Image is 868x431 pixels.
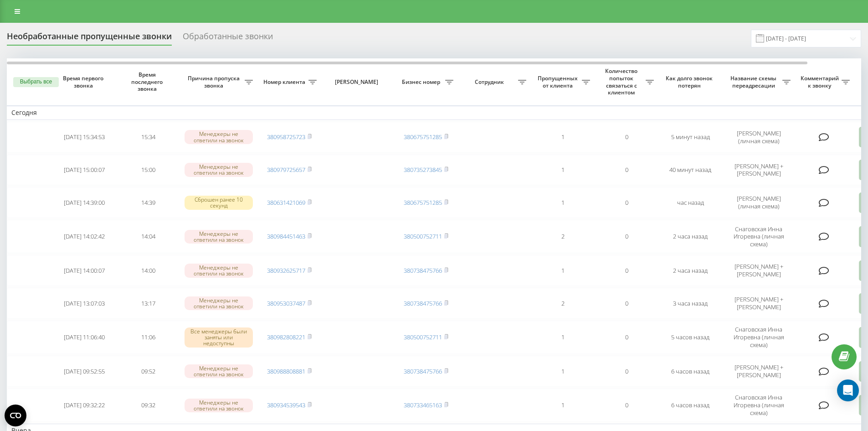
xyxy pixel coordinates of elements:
a: 380738475766 [404,266,442,275]
td: [DATE] 09:52:55 [52,356,116,387]
div: Обработанные звонки [183,31,273,46]
td: [DATE] 11:06:40 [52,321,116,354]
td: 0 [595,122,658,153]
td: 6 часов назад [658,356,722,387]
td: 1 [531,155,595,186]
div: Open Intercom Messenger [837,379,859,401]
span: Номер клиента [262,78,308,86]
span: [PERSON_NAME] [329,78,386,86]
td: [PERSON_NAME] (личная схема) [722,122,795,153]
td: 15:00 [116,155,180,186]
a: 380733465163 [404,401,442,409]
div: Менеджеры не ответили на звонок [185,399,253,412]
td: 6 часов назад [658,389,722,422]
button: Open CMP widget [5,405,26,426]
a: 380735273845 [404,166,442,174]
td: 09:32 [116,389,180,422]
td: 2 часа назад [658,220,722,253]
div: Сброшен ранее 10 секунд [185,196,253,209]
td: 0 [595,220,658,253]
a: 380631421069 [267,198,305,207]
td: час назад [658,187,722,218]
td: 1 [531,321,595,354]
td: 13:17 [116,288,180,319]
div: Менеджеры не ответили на звонок [185,163,253,177]
a: 380984451463 [267,232,305,240]
td: 0 [595,155,658,186]
a: 380953037487 [267,299,305,307]
td: 14:04 [116,220,180,253]
a: 380675751285 [404,198,442,207]
td: 0 [595,356,658,387]
div: Все менеджеры были заняты или недоступны [185,327,253,348]
a: 380500752711 [404,333,442,341]
span: Причина пропуска звонка [185,75,245,89]
td: 1 [531,356,595,387]
td: [DATE] 15:00:07 [52,155,116,186]
td: [DATE] 09:32:22 [52,389,116,422]
a: 380738475766 [404,299,442,307]
span: Комментарий к звонку [800,75,842,89]
a: 380500752711 [404,232,442,240]
span: Как долго звонок потерян [666,75,715,89]
span: Название схемы переадресации [727,75,782,89]
td: 15:34 [116,122,180,153]
a: 380979725657 [267,166,305,174]
td: 0 [595,255,658,286]
span: Бизнес номер [399,78,445,86]
div: Менеджеры не ответили на звонок [185,230,253,244]
td: 09:52 [116,356,180,387]
td: 0 [595,288,658,319]
td: 1 [531,187,595,218]
td: 0 [595,321,658,354]
div: Менеджеры не ответили на звонок [185,364,253,378]
td: 11:06 [116,321,180,354]
a: 380982808221 [267,333,305,341]
div: Менеджеры не ответили на звонок [185,296,253,310]
td: Снаговская Инна Игоревна (личная схема) [722,321,795,354]
td: Снаговская Инна Игоревна (личная схема) [722,389,795,422]
span: Время первого звонка [60,75,109,89]
a: 380988808881 [267,367,305,375]
td: Снаговская Инна Игоревна (личная схема) [722,220,795,253]
span: Количество попыток связаться с клиентом [599,68,646,96]
a: 380958725723 [267,133,305,141]
div: Менеджеры не ответили на звонок [185,130,253,144]
td: [DATE] 14:39:00 [52,187,116,218]
div: Менеджеры не ответили на звонок [185,264,253,277]
td: [DATE] 15:34:53 [52,122,116,153]
td: [PERSON_NAME] (личная схема) [722,187,795,218]
td: 0 [595,187,658,218]
td: 1 [531,122,595,153]
td: 1 [531,255,595,286]
a: 380934539543 [267,401,305,409]
div: Необработанные пропущенные звонки [7,31,172,46]
td: [DATE] 14:00:07 [52,255,116,286]
td: 0 [595,389,658,422]
td: 14:39 [116,187,180,218]
td: 2 часа назад [658,255,722,286]
td: 2 [531,220,595,253]
td: [PERSON_NAME] + [PERSON_NAME] [722,155,795,186]
span: Сотрудник [462,78,518,86]
td: 3 часа назад [658,288,722,319]
a: 380675751285 [404,133,442,141]
td: [DATE] 13:07:03 [52,288,116,319]
td: [PERSON_NAME] + [PERSON_NAME] [722,288,795,319]
td: [PERSON_NAME] + [PERSON_NAME] [722,356,795,387]
td: 2 [531,288,595,319]
td: 1 [531,389,595,422]
td: [PERSON_NAME] + [PERSON_NAME] [722,255,795,286]
td: 5 минут назад [658,122,722,153]
a: 380738475766 [404,367,442,375]
td: [DATE] 14:02:42 [52,220,116,253]
a: 380932625717 [267,266,305,275]
td: 14:00 [116,255,180,286]
td: 40 минут назад [658,155,722,186]
span: Пропущенных от клиента [535,75,582,89]
td: 5 часов назад [658,321,722,354]
button: Выбрать все [13,77,59,87]
span: Время последнего звонка [123,71,173,93]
